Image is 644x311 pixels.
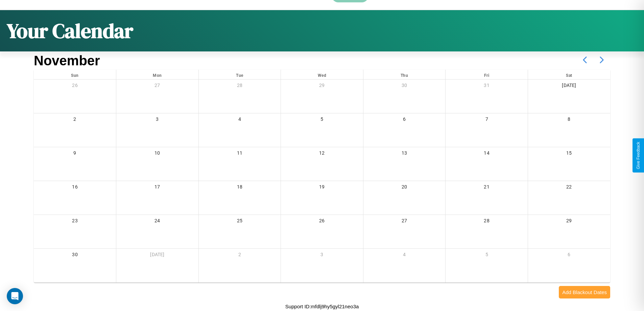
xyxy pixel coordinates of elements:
[199,215,281,229] div: 25
[199,249,281,263] div: 2
[116,147,198,161] div: 10
[34,70,116,79] div: Sun
[199,70,281,79] div: Tue
[281,70,363,79] div: Wed
[363,80,446,93] div: 30
[528,70,610,79] div: Sat
[281,80,363,93] div: 29
[446,147,528,161] div: 14
[528,249,610,263] div: 6
[34,215,116,229] div: 23
[446,215,528,229] div: 28
[528,147,610,161] div: 15
[363,249,446,263] div: 4
[446,70,528,79] div: Fri
[199,181,281,195] div: 18
[528,80,610,93] div: [DATE]
[34,249,116,263] div: 30
[446,181,528,195] div: 21
[281,249,363,263] div: 3
[116,215,198,229] div: 24
[116,249,198,263] div: [DATE]
[34,53,100,68] h2: November
[199,147,281,161] div: 11
[559,286,610,298] button: Add Blackout Dates
[363,181,446,195] div: 20
[34,147,116,161] div: 9
[636,142,641,169] div: Give Feedback
[363,147,446,161] div: 13
[281,181,363,195] div: 19
[446,249,528,263] div: 5
[528,215,610,229] div: 29
[34,113,116,127] div: 2
[116,70,198,79] div: Mon
[285,302,359,311] p: Support ID: mfdlj9hy5gyl21neo3a
[34,80,116,93] div: 26
[363,113,446,127] div: 6
[363,215,446,229] div: 27
[7,17,133,45] h1: Your Calendar
[34,181,116,195] div: 16
[281,113,363,127] div: 5
[281,215,363,229] div: 26
[116,181,198,195] div: 17
[116,113,198,127] div: 3
[7,288,23,304] div: Open Intercom Messenger
[528,113,610,127] div: 8
[281,147,363,161] div: 12
[363,70,446,79] div: Thu
[528,181,610,195] div: 22
[116,80,198,93] div: 27
[199,80,281,93] div: 28
[446,80,528,93] div: 31
[199,113,281,127] div: 4
[446,113,528,127] div: 7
